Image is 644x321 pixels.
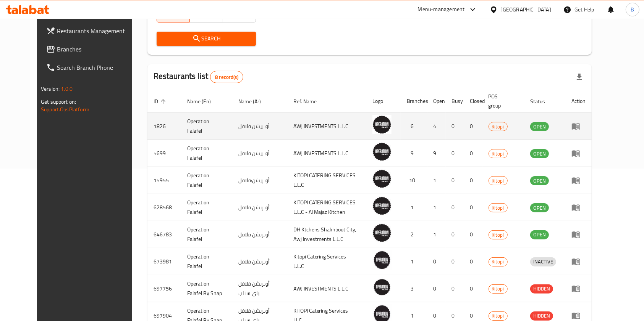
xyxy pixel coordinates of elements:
[530,284,553,293] span: HIDDEN
[427,167,446,194] td: 1
[232,248,287,275] td: أوبريشن فلافل
[287,113,366,140] td: AWJ INVESTMENTS L.L.C
[366,90,401,113] th: Logo
[464,194,482,221] td: 0
[187,97,221,106] span: Name (En)
[530,149,549,158] span: OPEN
[427,194,446,221] td: 1
[163,34,250,43] span: Search
[287,221,366,248] td: DH Ktchens Shakhbout City, Awj Investments L.L.C
[489,92,515,110] span: POS group
[571,176,586,185] div: Menu
[530,149,549,158] div: OPEN
[232,275,287,302] td: أوبريشن فلافل باي سناب
[232,221,287,248] td: أوبريشن فلافل
[401,167,427,194] td: 10
[464,140,482,167] td: 0
[530,97,555,106] span: Status
[571,311,586,320] div: Menu
[232,167,287,194] td: أوبريشن:فلافل
[372,223,392,242] img: Operation Falafel
[401,194,427,221] td: 1
[530,230,549,239] span: OPEN
[226,10,253,21] span: No
[57,45,139,54] span: Branches
[571,284,586,293] div: Menu
[287,248,366,275] td: Kitopi Catering Services L.L.C
[287,167,366,194] td: KITOPI CATERING SERVICES L.L.C
[147,113,181,140] td: 1826
[446,140,464,167] td: 0
[464,221,482,248] td: 0
[401,248,427,275] td: 1
[464,113,482,140] td: 0
[160,10,187,21] span: All
[181,113,233,140] td: Operation Falafel
[418,5,465,14] div: Menu-management
[446,194,464,221] td: 0
[232,194,287,221] td: أوبريشن فلافل
[401,90,427,113] th: Branches
[181,194,233,221] td: Operation Falafel
[372,169,392,188] img: Operation Falafel
[232,140,287,167] td: أوبريشن فلافل
[446,275,464,302] td: 0
[530,122,549,131] span: OPEN
[154,97,168,106] span: ID
[40,58,145,77] a: Search Branch Phone
[446,248,464,275] td: 0
[446,113,464,140] td: 0
[40,22,145,40] a: Restaurants Management
[193,10,220,21] span: Yes
[157,32,256,46] button: Search
[372,278,392,297] img: Operation Falafel By Snap
[401,140,427,167] td: 9
[530,177,549,185] span: OPEN
[631,5,634,14] span: B
[530,257,556,266] span: INACTIVE
[446,90,464,113] th: Busy
[372,250,392,270] img: Operation Falafel
[570,68,589,86] div: Export file
[181,275,233,302] td: Operation Falafel By Snap
[464,275,482,302] td: 0
[147,275,181,302] td: 697756
[210,71,243,83] div: Total records count
[147,167,181,194] td: 15955
[565,90,592,113] th: Action
[232,113,287,140] td: أوبريشن فلافل
[530,284,553,294] div: HIDDEN
[427,140,446,167] td: 9
[489,177,507,185] span: Kitopi
[210,74,243,81] span: 8 record(s)
[489,149,507,158] span: Kitopi
[41,97,76,107] span: Get support on:
[372,142,392,161] img: Operation Falafel
[446,167,464,194] td: 0
[530,203,549,212] div: OPEN
[530,311,553,320] span: HIDDEN
[489,122,507,131] span: Kitopi
[293,97,327,106] span: Ref. Name
[571,203,586,212] div: Menu
[489,257,507,266] span: Kitopi
[489,284,507,293] span: Kitopi
[464,167,482,194] td: 0
[181,167,233,194] td: Operation Falafel
[427,221,446,248] td: 1
[372,196,392,215] img: Operation Falafel
[571,230,586,239] div: Menu
[530,204,549,212] span: OPEN
[41,104,89,114] a: Support.OpsPlatform
[147,140,181,167] td: 5699
[181,248,233,275] td: Operation Falafel
[181,140,233,167] td: Operation Falafel
[41,84,60,94] span: Version:
[401,221,427,248] td: 2
[57,63,139,72] span: Search Branch Phone
[40,40,145,58] a: Branches
[446,221,464,248] td: 0
[489,311,507,320] span: Kitopi
[401,113,427,140] td: 6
